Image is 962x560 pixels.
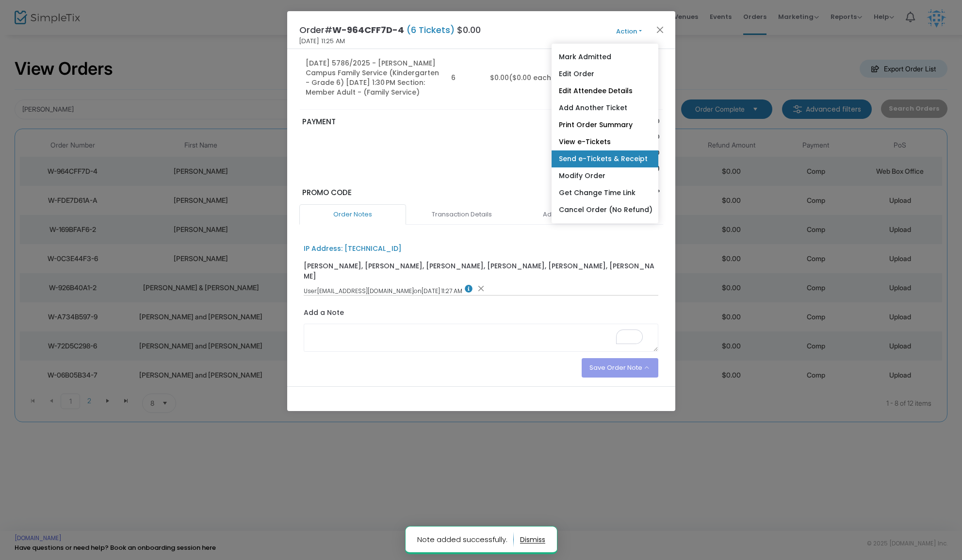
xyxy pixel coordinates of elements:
[304,244,402,254] div: IP Address: [TECHNICAL_ID]
[484,46,576,110] td: $0.00
[417,532,514,547] p: Note added successfully.
[332,24,404,36] span: W-964CFF7D-4
[304,285,658,296] div: [EMAIL_ADDRESS][DOMAIN_NAME] [DATE] 11:27 AM
[532,148,614,158] p: Tax Total
[300,12,663,110] div: Data table
[304,308,344,320] label: Add a Note
[302,187,476,198] p: Promo Code
[552,82,658,99] a: Edit Attendee Details
[552,167,658,184] a: Modify Order
[408,204,515,225] a: Transaction Details
[552,133,658,150] a: View e-Tickets
[302,116,476,128] p: PAYMENT
[552,49,658,66] a: Mark Admitted
[552,99,658,116] a: Add Another Ticket
[552,150,658,167] a: Send e-Tickets & Receipt
[299,204,406,225] a: Order Notes
[509,73,554,82] span: ($0.00 each)
[532,164,614,175] p: Order Total
[414,286,422,295] span: on
[552,116,658,133] a: Print Order Summary
[520,532,545,547] button: dismiss
[445,46,484,110] td: 6
[304,286,317,295] span: User:
[300,46,445,110] td: [DATE] 5786/2025 - [PERSON_NAME] Campus Family Service (Kindergarten - Grade 6) [DATE] 1:30 PM Se...
[600,26,658,37] button: Action
[304,324,658,352] textarea: To enrich screen reader interactions, please activate Accessibility in Grammarly extension settings
[404,24,457,36] span: (6 Tickets)
[299,23,481,36] h4: Order# $0.00
[653,23,666,36] button: Close
[552,201,658,218] a: Cancel Order (No Refund)
[481,187,665,205] div: MEMBERCOMP
[552,66,658,82] a: Edit Order
[552,184,658,201] a: Get Change Time Link
[532,132,614,142] p: Service Fee Total
[532,116,614,126] p: Sub total
[304,261,658,281] div: [PERSON_NAME], [PERSON_NAME], [PERSON_NAME], [PERSON_NAME], [PERSON_NAME], [PERSON_NAME]
[518,204,624,225] a: Admission Details
[299,36,345,46] span: [DATE] 11:25 AM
